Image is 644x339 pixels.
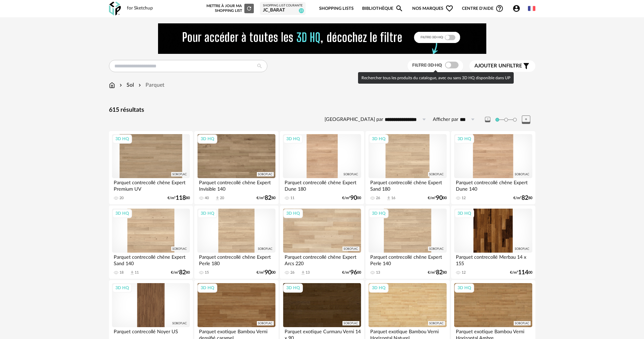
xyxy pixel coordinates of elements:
label: [GEOGRAPHIC_DATA] par [325,116,383,123]
span: Download icon [215,196,220,201]
div: €/m² 00 [342,196,361,200]
span: Download icon [301,270,306,275]
span: Filter icon [522,62,530,70]
span: 114 [518,270,528,275]
a: 3D HQ Parquet contrecollé chêne Expert Dune 180 11 €/m²9000 [280,131,364,204]
div: 3D HQ [454,134,474,143]
div: Parquet contrecollé chêne Expert Arcs 220 [283,253,361,266]
span: Help Circle Outline icon [495,4,504,13]
div: 3D HQ [283,134,303,143]
div: 11 [290,196,294,200]
div: €/m² 80 [171,270,190,275]
div: 3D HQ [198,283,217,292]
div: Parquet contrecollé chêne Expert Dune 140 [454,178,532,192]
div: Mettre à jour ma Shopping List [205,4,254,13]
div: Parquet contrecollé chêne Expert Dune 180 [283,178,361,192]
span: Refresh icon [246,6,252,10]
div: 12 [462,196,466,200]
div: 26 [376,196,380,200]
a: 3D HQ Parquet contrecollé chêne Expert Dune 140 12 €/m²8280 [451,131,535,204]
div: €/m² 80 [428,270,447,275]
div: 3D HQ [369,209,388,218]
div: 3D HQ [112,209,132,218]
a: 3D HQ Parquet contrecollé chêne Expert Premium UV 20 €/m²11880 [109,131,193,204]
div: 3D HQ [198,209,217,218]
img: FILTRE%20HQ%20NEW_V1%20(4).gif [158,23,486,54]
a: Shopping Lists [319,1,354,17]
img: svg+xml;base64,PHN2ZyB3aWR0aD0iMTYiIGhlaWdodD0iMTciIHZpZXdCb3g9IjAgMCAxNiAxNyIgZmlsbD0ibm9uZSIgeG... [109,81,115,89]
img: fr [528,5,535,12]
div: 3D HQ [283,283,303,292]
span: Account Circle icon [512,4,520,13]
div: €/m² 00 [257,270,275,275]
div: 3D HQ [112,134,132,143]
span: filtre [474,63,522,69]
div: Parquet contrecollé chêne Expert Sand 180 [369,178,446,192]
div: Parquet contrecollé chêne Expert Invisible 140 [197,178,275,192]
label: Afficher par [433,116,458,123]
a: 3D HQ Parquet contrecollé chêne Expert Arcs 220 26 Download icon 13 €/m²9600 [280,206,364,279]
span: 82 [179,270,186,275]
span: 118 [176,196,186,200]
div: 3D HQ [454,209,474,218]
a: BibliothèqueMagnify icon [362,1,403,17]
div: 3D HQ [112,283,132,292]
span: 23 [299,8,304,13]
div: Sol [118,81,134,89]
div: €/m² 00 [428,196,447,200]
div: 3D HQ [454,283,474,292]
img: svg+xml;base64,PHN2ZyB3aWR0aD0iMTYiIGhlaWdodD0iMTYiIHZpZXdCb3g9IjAgMCAxNiAxNiIgZmlsbD0ibm9uZSIgeG... [118,81,124,89]
span: 82 [521,196,528,200]
div: 12 [462,270,466,275]
div: 16 [391,196,395,200]
button: Ajouter unfiltre Filter icon [469,60,535,72]
div: JC_Barat [263,7,303,14]
span: Filtre 3D HQ [412,63,442,68]
div: Parquet contrecollé Merbau 14 x 155 [454,253,532,266]
div: 3D HQ [369,283,388,292]
span: 82 [436,270,443,275]
div: Parquet contrecollé chêne Expert Premium UV [112,178,190,192]
span: Download icon [130,270,135,275]
span: Download icon [386,196,391,201]
span: Magnify icon [395,4,403,13]
div: €/m² 00 [510,270,532,275]
a: 3D HQ Parquet contrecollé chêne Expert Sand 140 18 Download icon 11 €/m²8280 [109,206,193,279]
span: Heart Outline icon [445,4,453,13]
div: Parquet contrecollé chêne Expert Perle 180 [197,253,275,266]
div: for Sketchup [127,5,153,12]
a: 3D HQ Parquet contrecollé Merbau 14 x 155 12 €/m²11400 [451,206,535,279]
div: 3D HQ [198,134,217,143]
div: 3D HQ [283,209,303,218]
div: 18 [119,270,124,275]
div: Parquet contrecollé chêne Expert Sand 140 [112,253,190,266]
span: Ajouter un [474,63,506,68]
div: Rechercher tous les produits du catalogue, avec ou sans 3D HQ disponible dans UP [358,72,514,84]
span: 96 [350,270,357,275]
div: 615 résultats [109,106,535,114]
div: 11 [135,270,139,275]
a: 3D HQ Parquet contrecollé chêne Expert Perle 180 15 €/m²9000 [194,206,278,279]
a: Shopping List courante JC_Barat 23 [263,4,303,14]
span: Centre d'aideHelp Circle Outline icon [462,4,504,13]
span: 90 [436,196,443,200]
span: 90 [265,270,271,275]
div: €/m² 80 [513,196,532,200]
div: 13 [376,270,380,275]
span: 82 [265,196,271,200]
div: 40 [205,196,209,200]
div: 20 [220,196,224,200]
a: 3D HQ Parquet contrecollé chêne Expert Perle 140 13 €/m²8280 [365,206,449,279]
span: Account Circle icon [512,4,524,13]
div: 15 [205,270,209,275]
div: 20 [119,196,124,200]
span: 90 [350,196,357,200]
div: Shopping List courante [263,4,303,8]
a: 3D HQ Parquet contrecollé chêne Expert Sand 180 26 Download icon 16 €/m²9000 [365,131,449,204]
div: 13 [306,270,310,275]
div: 26 [290,270,294,275]
div: €/m² 80 [257,196,275,200]
div: 3D HQ [369,134,388,143]
a: 3D HQ Parquet contrecollé chêne Expert Invisible 140 40 Download icon 20 €/m²8280 [194,131,278,204]
div: Parquet contrecollé chêne Expert Perle 140 [369,253,446,266]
